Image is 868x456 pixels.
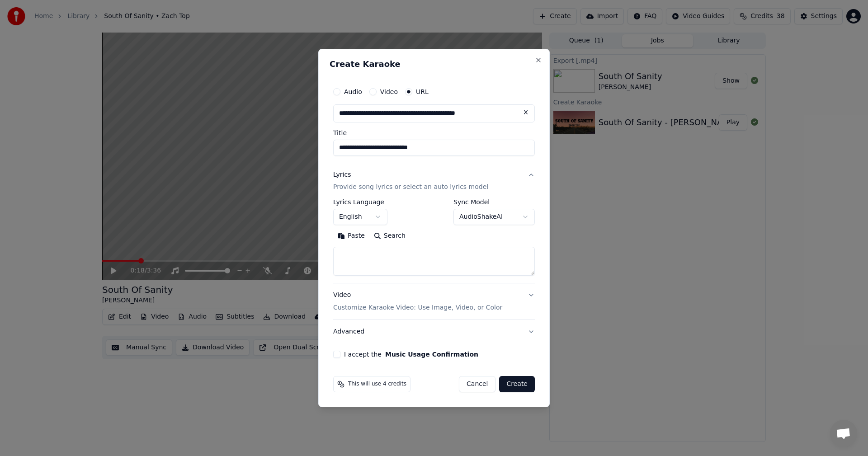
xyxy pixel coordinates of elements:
[333,199,535,283] div: LyricsProvide song lyrics or select an auto lyrics model
[333,163,535,199] button: LyricsProvide song lyrics or select an auto lyrics model
[333,284,535,320] button: VideoCustomize Karaoke Video: Use Image, Video, or Color
[416,89,429,95] label: URL
[330,60,538,68] h2: Create Karaoke
[453,199,535,206] label: Sync Model
[333,291,502,313] div: Video
[333,170,351,179] div: Lyrics
[344,89,362,95] label: Audio
[333,303,502,312] p: Customize Karaoke Video: Use Image, Video, or Color
[369,229,410,244] button: Search
[385,351,478,357] button: I accept the
[333,130,535,136] label: Title
[344,351,478,357] label: I accept the
[380,89,398,95] label: Video
[333,229,369,244] button: Paste
[333,199,387,206] label: Lyrics Language
[459,376,495,392] button: Cancel
[348,381,406,388] span: This will use 4 credits
[499,376,535,392] button: Create
[333,320,535,343] button: Advanced
[333,183,488,192] p: Provide song lyrics or select an auto lyrics model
